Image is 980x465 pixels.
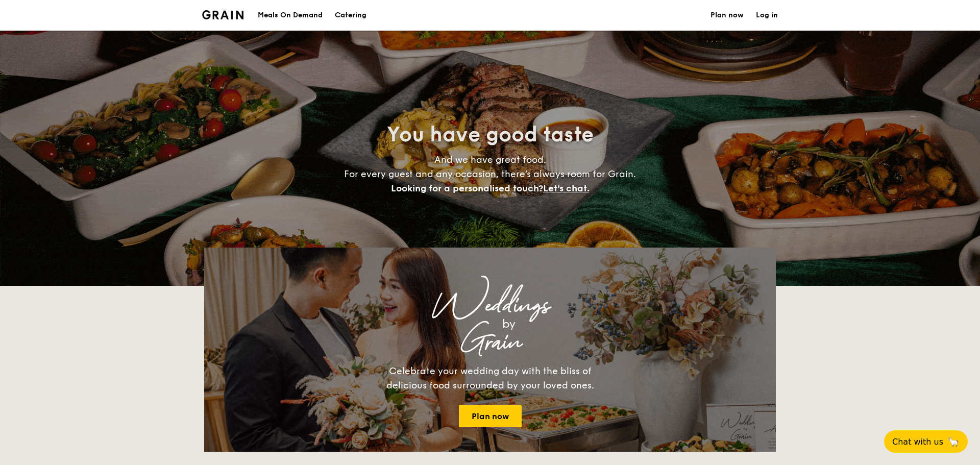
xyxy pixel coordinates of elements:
div: Weddings [294,297,686,315]
div: Loading menus magically... [204,238,776,248]
img: Grain [202,10,243,19]
div: Celebrate your wedding day with the bliss of delicious food surrounded by your loved ones. [375,364,605,393]
a: Plan now [459,405,522,427]
div: Grain [294,333,686,352]
span: Let's chat. [543,183,590,194]
div: by [332,315,686,333]
span: 🦙 [947,436,960,448]
a: Logotype [202,10,243,19]
button: Chat with us🦙 [884,430,968,453]
span: Chat with us [892,437,943,447]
